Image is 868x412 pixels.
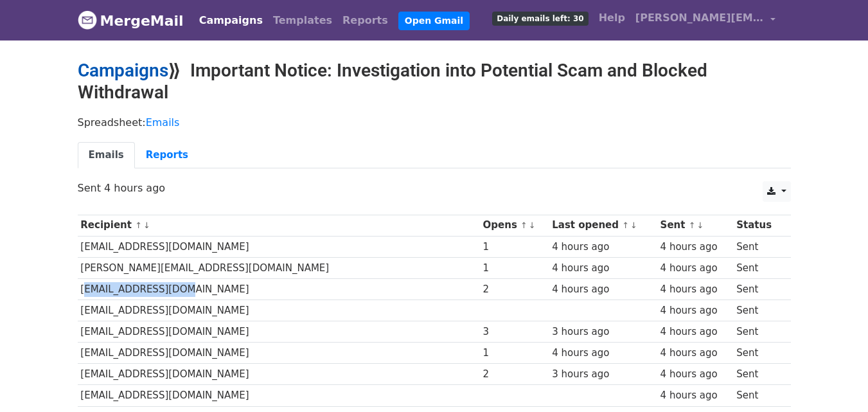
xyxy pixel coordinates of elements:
div: 3 hours ago [552,367,654,382]
td: [EMAIL_ADDRESS][DOMAIN_NAME] [78,321,480,343]
div: 4 hours ago [552,346,654,361]
div: 1 [483,346,546,361]
a: ↓ [630,220,637,230]
td: Sent [733,343,783,364]
a: ↓ [529,220,536,230]
td: [EMAIL_ADDRESS][DOMAIN_NAME] [78,236,480,257]
a: Campaigns [194,8,268,33]
div: 4 hours ago [660,282,731,297]
div: 4 hours ago [660,261,731,276]
p: Sent 4 hours ago [78,181,791,195]
div: 4 hours ago [660,388,731,403]
a: ↑ [689,220,696,230]
td: Sent [733,236,783,257]
th: Opens [480,215,549,236]
a: Emails [146,116,180,129]
a: ↓ [696,220,704,230]
h2: ⟫ Important Notice: Investigation into Potential Scam and Blocked Withdrawal [78,60,791,103]
td: [EMAIL_ADDRESS][DOMAIN_NAME] [78,385,480,406]
a: Reports [337,8,393,33]
span: [PERSON_NAME][EMAIL_ADDRESS][PERSON_NAME][DOMAIN_NAME] [635,10,764,26]
div: 4 hours ago [660,240,731,255]
td: [EMAIL_ADDRESS][DOMAIN_NAME] [78,343,480,364]
a: Help [594,5,630,31]
div: 4 hours ago [660,367,731,382]
p: Spreadsheet: [78,116,791,129]
td: Sent [733,321,783,343]
th: Status [733,215,783,236]
span: Daily emails left: 30 [492,12,588,26]
a: Reports [135,142,199,168]
a: MergeMail [78,7,184,34]
div: 4 hours ago [660,346,731,361]
div: 3 hours ago [552,325,654,339]
td: Sent [733,257,783,278]
a: [PERSON_NAME][EMAIL_ADDRESS][PERSON_NAME][DOMAIN_NAME] [630,5,781,35]
td: [EMAIL_ADDRESS][DOMAIN_NAME] [78,300,480,321]
a: ↑ [520,220,527,230]
div: 4 hours ago [552,261,654,276]
td: [PERSON_NAME][EMAIL_ADDRESS][DOMAIN_NAME] [78,257,480,278]
th: Sent [657,215,734,236]
div: 4 hours ago [660,303,731,318]
div: 1 [483,240,546,255]
img: MergeMail logo [78,10,97,30]
td: Sent [733,385,783,406]
td: Sent [733,278,783,300]
div: 4 hours ago [660,325,731,339]
td: [EMAIL_ADDRESS][DOMAIN_NAME] [78,364,480,385]
th: Recipient [78,215,480,236]
a: ↑ [135,220,142,230]
iframe: Chat Widget [804,350,868,412]
div: 1 [483,261,546,276]
a: Campaigns [78,60,168,81]
div: 2 [483,367,546,382]
td: Sent [733,364,783,385]
a: ↓ [143,220,150,230]
div: 4 hours ago [552,282,654,297]
div: 2 [483,282,546,297]
div: 3 [483,325,546,339]
a: Open Gmail [398,12,470,30]
td: [EMAIL_ADDRESS][DOMAIN_NAME] [78,278,480,300]
th: Last opened [549,215,657,236]
div: 4 hours ago [552,240,654,255]
a: ↑ [622,220,629,230]
a: Emails [78,142,135,168]
td: Sent [733,300,783,321]
a: Templates [268,8,337,33]
a: Daily emails left: 30 [487,5,593,31]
